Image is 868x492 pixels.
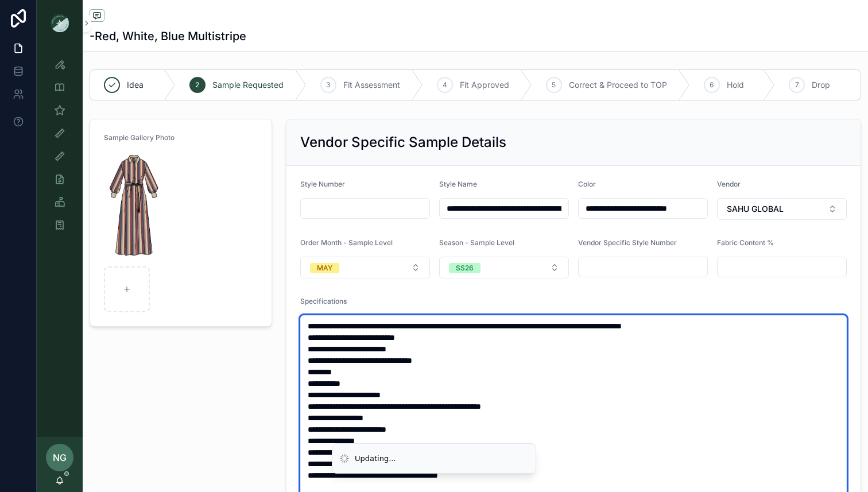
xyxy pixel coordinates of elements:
button: Select Button [439,257,569,278]
span: Drop [812,79,830,91]
span: Season - Sample Level [439,238,514,247]
span: Fabric Content % [717,238,774,247]
span: Hold [727,79,744,91]
h2: Vendor Specific Sample Details [300,133,506,152]
span: 3 [326,80,330,90]
span: 4 [443,80,447,90]
span: Fit Approved [460,79,509,91]
span: 6 [710,80,714,90]
span: Idea [127,79,144,91]
span: Correct & Proceed to TOP [569,79,667,91]
div: MAY [317,263,332,273]
span: Sample Requested [212,79,284,91]
span: Vendor [717,180,741,188]
span: Vendor Specific Style Number [578,238,677,247]
span: SAHU GLOBAL [727,203,784,215]
span: Specifications [300,297,347,305]
span: Style Number [300,180,345,188]
span: NG [53,451,67,464]
span: Fit Assessment [343,79,400,91]
span: 7 [795,80,799,90]
img: Screenshot-2025-08-27-at-1.40.44-PM.png [104,152,167,262]
button: Select Button [300,257,430,278]
span: 2 [195,80,199,90]
div: Updating... [355,453,396,464]
div: scrollable content [37,46,83,250]
button: Select Button [717,198,847,220]
span: 5 [552,80,556,90]
span: Sample Gallery Photo [104,133,175,142]
img: App logo [51,14,69,32]
div: SS26 [456,263,474,273]
span: Color [578,180,596,188]
span: Style Name [439,180,477,188]
span: Order Month - Sample Level [300,238,393,247]
h1: -Red, White, Blue Multistripe [90,28,246,44]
